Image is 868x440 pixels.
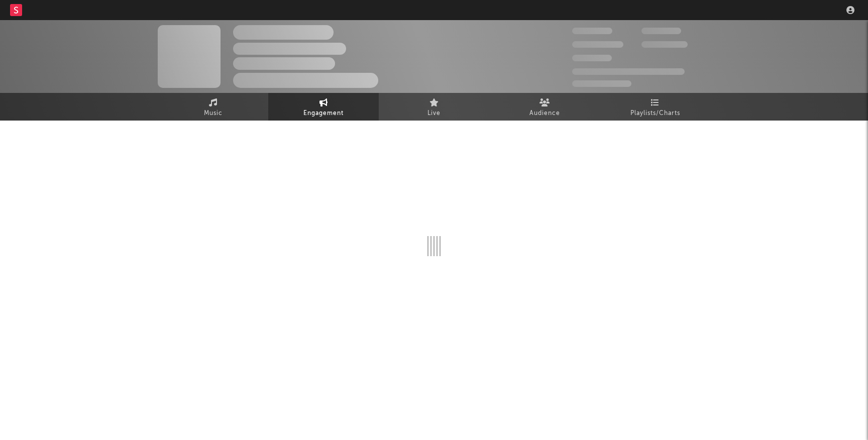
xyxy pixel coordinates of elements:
a: Playlists/Charts [600,93,710,121]
span: 50,000,000 Monthly Listeners [572,68,685,75]
span: Live [427,107,441,120]
span: Playlists/Charts [630,107,680,120]
span: 100,000 [641,28,681,34]
span: 300,000 [572,28,612,34]
span: 1,000,000 [641,41,688,48]
span: Audience [529,107,560,120]
a: Music [158,93,268,121]
span: Jump Score: 85.0 [572,80,631,87]
span: Engagement [303,107,344,120]
span: Music [204,107,223,120]
a: Audience [489,93,600,121]
span: 50,000,000 [572,41,623,48]
a: Engagement [268,93,379,121]
span: 100,000 [572,55,612,61]
a: Live [379,93,489,121]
